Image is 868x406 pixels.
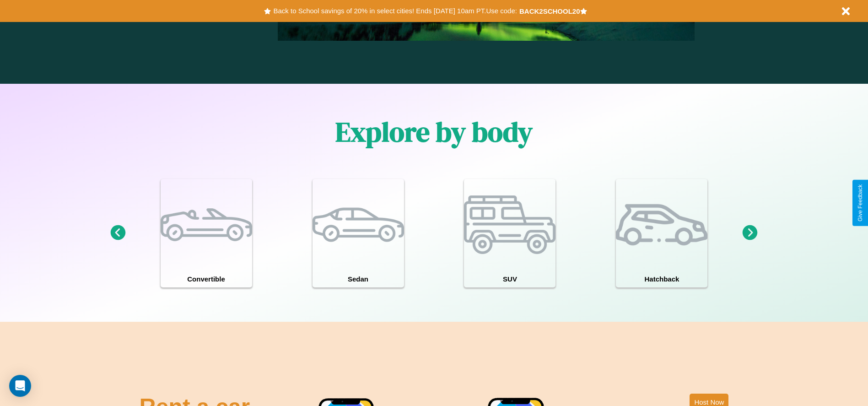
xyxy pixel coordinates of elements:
button: Back to School savings of 20% in select cities! Ends [DATE] 10am PT.Use code: [271,5,519,17]
div: Open Intercom Messenger [9,375,31,397]
h4: Hatchback [616,271,707,287]
h1: Explore by body [335,113,533,151]
b: BACK2SCHOOL20 [519,7,580,15]
h4: SUV [464,271,555,287]
div: Give Feedback [857,184,863,222]
h4: Convertible [161,271,252,287]
h4: Sedan [313,271,404,287]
